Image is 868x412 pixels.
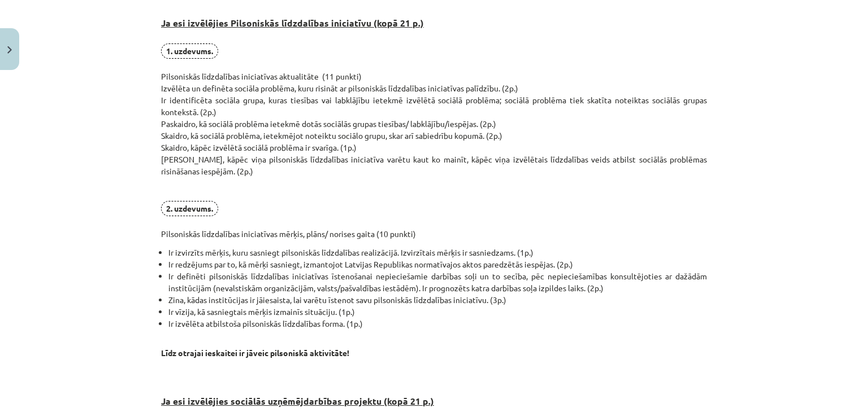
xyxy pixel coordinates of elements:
li: Ir izvirzīts mērķis, kuru sasniegt pilsoniskās līdzdalības realizācijā. Izvirzītais mērķis ir sas... [168,247,707,258]
span: 1. uzdevums. [161,43,218,59]
li: Ir definēti pilsoniskās līdzdalības iniciatīvas īstenošanai nepieciešamie darbības soļi un to sec... [168,270,707,294]
p: Pilsoniskās līdzdalības iniciatīvas aktualitāte (11 punkti) Izvēlēta un definēta sociāla problēma... [161,43,707,240]
strong: Ja esi izvēlējies Pilsoniskās līdzdalības iniciatīvu (kopā 21 p.) [161,17,424,29]
strong: Ja esi izvēlējies sociālās uzņēmējdarbības projektu (kopā 21 p.) [161,395,434,407]
strong: Līdz otrajai ieskaitei ir jāveic pilsoniskā aktivitāte! [161,348,349,358]
li: Zina, kādas institūcijas ir jāiesaista, lai varētu īstenot savu pilsoniskās līdzdalības iniciatīv... [168,294,707,306]
li: Ir vīzija, kā sasniegtais mērķis izmainīs situāciju. (1p.) [168,306,707,318]
li: Ir redzējums par to, kā mērķi sasniegt, izmantojot Latvijas Republikas normatīvajos aktos paredzē... [168,258,707,270]
strong: 2. uzdevums. [166,203,213,213]
img: icon-close-lesson-0947bae3869378f0d4975bcd49f059093ad1ed9edebbc8119c70593378902aed.svg [7,46,12,54]
li: Ir izvēlēta atbilstoša pilsoniskās līdzdalības forma. (1p.) [168,318,707,330]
